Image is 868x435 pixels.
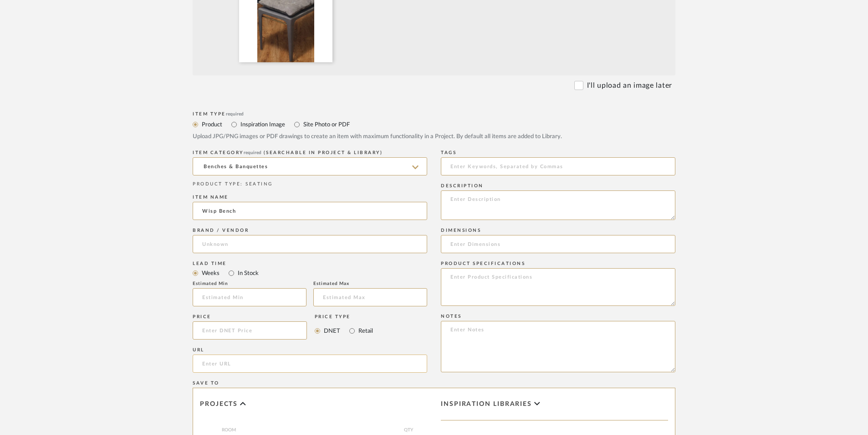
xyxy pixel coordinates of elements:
span: ROOM [222,426,397,434]
span: required [244,150,261,155]
label: I'll upload an image later [587,80,672,91]
label: Retail [357,326,373,336]
div: ITEM CATEGORY [193,150,427,155]
input: Estimated Max [313,288,427,306]
label: Inspiration Image [240,120,285,130]
div: Estimated Min [193,281,306,286]
input: Enter Keywords, Separated by Commas [441,157,675,175]
div: URL [193,347,427,353]
mat-radio-group: Select item type [193,119,675,130]
input: Type a category to search and select [193,157,427,175]
mat-radio-group: Select price type [315,321,373,340]
input: Unknown [193,235,427,253]
input: Enter URL [193,355,427,373]
span: : SEATING [240,182,273,186]
div: PRODUCT TYPE [193,181,427,188]
input: Estimated Min [193,288,306,306]
span: QTY [397,426,420,434]
div: Brand / Vendor [193,228,427,233]
div: Item name [193,195,427,200]
div: Upload JPG/PNG images or PDF drawings to create an item with maximum functionality in a Project. ... [193,132,675,141]
span: required [226,112,244,116]
div: Price Type [315,314,373,320]
span: (Searchable in Project & Library) [264,150,383,155]
label: Site Photo or PDF [302,120,350,130]
div: Lead Time [193,261,427,266]
div: Price [193,314,307,320]
div: Dimensions [441,228,675,233]
div: Estimated Max [313,281,427,286]
span: Projects [200,400,238,408]
div: Save To [193,380,675,386]
input: Enter Dimensions [441,235,675,253]
div: Product Specifications [441,261,675,266]
div: Item Type [193,111,675,117]
div: Tags [441,150,675,155]
label: Product [201,120,222,130]
label: Weeks [201,268,220,278]
div: Notes [441,314,675,319]
label: DNET [323,326,340,336]
span: Inspiration libraries [441,400,532,408]
label: In Stock [237,268,259,278]
input: Enter Name [193,202,427,220]
input: Enter DNET Price [193,321,307,340]
div: Description [441,183,675,189]
mat-radio-group: Select item type [193,267,427,279]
